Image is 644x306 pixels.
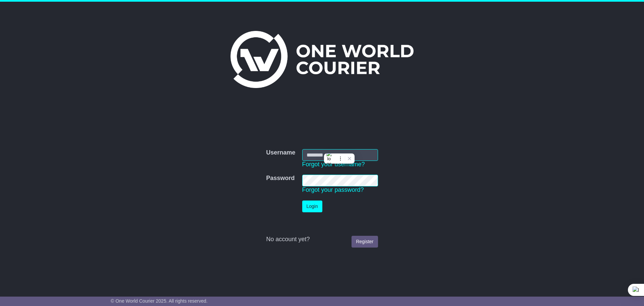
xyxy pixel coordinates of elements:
button: Login [302,201,322,212]
label: Username [266,149,295,157]
div: No account yet? [266,236,378,243]
a: Forgot your password? [302,186,364,193]
img: One World [230,31,414,88]
a: Forgot your username? [302,161,365,168]
label: Password [266,175,294,182]
span: © One World Courier 2025. All rights reserved. [111,298,208,304]
a: Register [352,236,378,248]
